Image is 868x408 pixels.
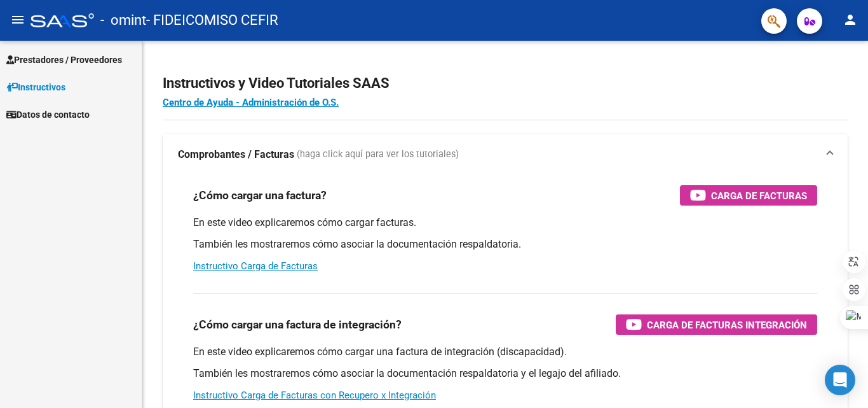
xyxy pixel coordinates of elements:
[193,345,817,359] p: En este video explicaremos cómo cargar una factura de integración (discapacidad).
[193,237,817,251] p: También les mostraremos cómo asociar la documentación respaldatoria.
[843,12,858,27] mat-icon: person
[6,53,122,67] span: Prestadores / Proveedores
[178,148,294,162] strong: Comprobantes / Facturas
[193,260,318,272] a: Instructivo Carga de Facturas
[163,134,848,175] mat-expansion-panel-header: Comprobantes / Facturas (haga click aquí para ver los tutoriales)
[100,6,146,34] span: - omint
[10,12,25,27] mat-icon: menu
[711,188,807,204] span: Carga de Facturas
[680,185,817,206] button: Carga de Facturas
[616,314,817,335] button: Carga de Facturas Integración
[647,317,807,333] span: Carga de Facturas Integración
[297,148,459,162] span: (haga click aquí para ver los tutoriales)
[193,316,402,334] h3: ¿Cómo cargar una factura de integración?
[6,108,90,122] span: Datos de contacto
[193,186,327,204] h3: ¿Cómo cargar una factura?
[163,97,339,108] a: Centro de Ayuda - Administración de O.S.
[163,71,848,95] h2: Instructivos y Video Tutoriales SAAS
[193,216,817,230] p: En este video explicaremos cómo cargar facturas.
[825,365,855,395] div: Open Intercom Messenger
[193,367,817,381] p: También les mostraremos cómo asociar la documentación respaldatoria y el legajo del afiliado.
[193,390,436,401] a: Instructivo Carga de Facturas con Recupero x Integración
[146,6,278,34] span: - FIDEICOMISO CEFIR
[6,80,65,94] span: Instructivos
